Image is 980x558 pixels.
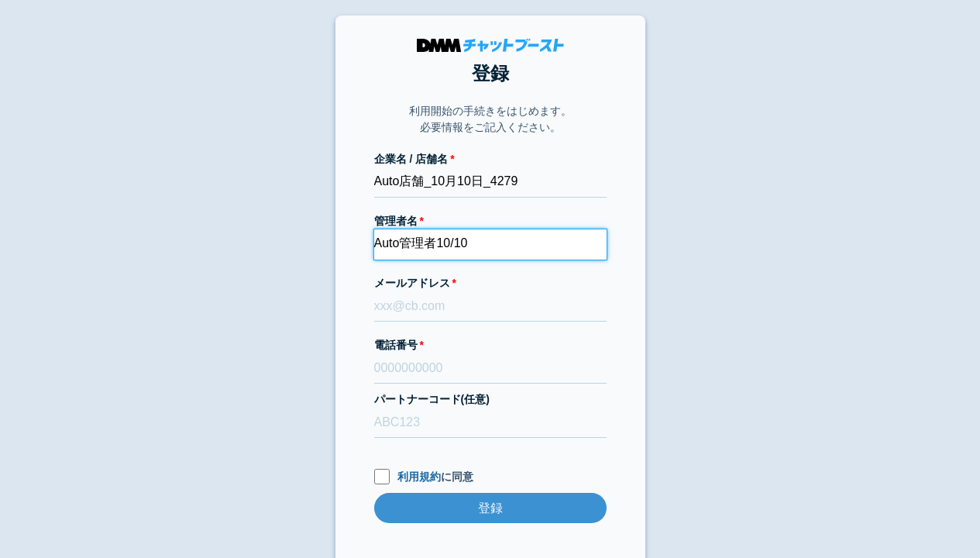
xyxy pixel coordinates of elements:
a: 利用規約 [397,470,441,483]
input: 登録 [374,493,607,523]
label: 管理者名 [374,213,607,229]
input: 会話 太郎 [374,229,607,260]
input: 株式会社チャットブースト [374,167,607,198]
label: パートナーコード(任意) [374,391,607,408]
h1: 登録 [374,60,607,88]
img: DMMチャットブースト [417,39,564,52]
input: 0000000000 [374,353,607,384]
label: に同意 [374,469,607,485]
input: xxx@cb.com [374,291,607,322]
label: 企業名 / 店舗名 [374,151,607,167]
input: ABC123 [374,408,607,438]
label: 電話番号 [374,337,607,353]
input: 利用規約に同意 [374,469,390,484]
label: メールアドレス [374,275,607,291]
p: 利用開始の手続きをはじめます。 必要情報をご記入ください。 [409,103,572,136]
